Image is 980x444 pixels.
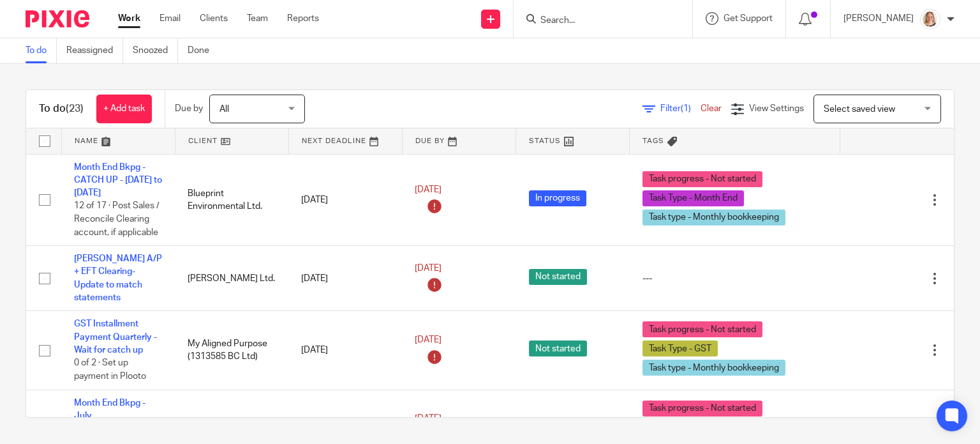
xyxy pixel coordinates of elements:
a: Done [188,38,219,63]
input: Search [539,15,654,27]
td: [DATE] [288,311,402,390]
p: [PERSON_NAME] [843,12,914,25]
span: Get Support [724,14,773,23]
span: [DATE] [415,335,442,344]
a: Clients [200,12,228,25]
td: [DATE] [288,246,402,311]
h1: To do [39,102,84,116]
td: [DATE] [288,154,402,246]
a: To do [26,38,57,63]
a: Reports [287,12,319,25]
span: (23) [66,103,84,114]
a: Snoozed [133,38,178,63]
span: Task type - Monthly bookkeeping [642,210,785,226]
span: 12 of 17 · Post Sales / Reconcile Clearing account, if applicable [74,202,160,237]
a: Work [118,12,140,25]
span: Task progress - Not started [642,321,762,337]
td: [PERSON_NAME] Ltd. [175,246,288,311]
span: Select saved view [824,105,895,114]
a: Clear [701,104,722,113]
td: My Aligned Purpose (1313585 BC Ltd) [175,311,288,390]
a: Email [160,12,181,25]
span: Task type - Monthly bookkeeping [642,360,785,376]
a: [PERSON_NAME] A/P + EFT Clearing- Update to match statements [74,254,162,302]
span: Not started [529,341,587,356]
span: All [219,105,229,114]
span: View Settings [749,104,804,113]
img: Screenshot%202025-09-16%20114050.png [920,9,940,29]
a: GST Installment Payment Quarterly - Wait for catch up [74,319,157,355]
span: Not started [529,269,587,285]
div: --- [642,272,828,285]
p: Due by [175,102,203,115]
td: Blueprint Environmental Ltd. [175,154,288,246]
a: Team [247,12,268,25]
a: Month End Bkpg - CATCH UP - [DATE] to [DATE] [74,163,162,198]
span: Task progress - Not started [642,171,762,187]
span: In progress [529,190,586,206]
span: Task progress - Not started [642,401,762,417]
span: 0 of 2 · Set up payment in Plooto [74,359,146,381]
a: Month End Bkpg - July [74,399,145,420]
img: Pixie [26,10,89,27]
span: [DATE] [415,264,442,273]
span: Filter [660,104,701,113]
a: + Add task [96,95,152,123]
span: Task Type - Month End [642,190,744,206]
span: [DATE] [415,415,442,424]
span: Tags [642,137,664,144]
a: Reassigned [66,38,123,63]
span: [DATE] [415,185,442,194]
span: Task Type - GST [642,341,718,356]
span: (1) [681,104,691,113]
